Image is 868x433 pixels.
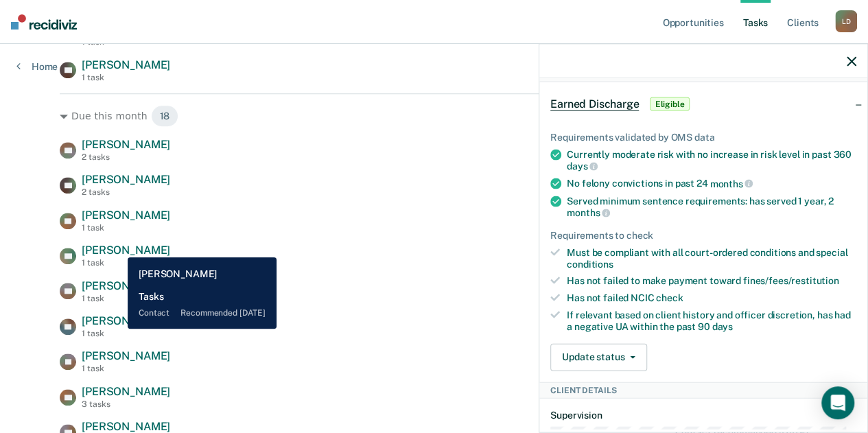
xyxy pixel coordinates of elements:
span: Earned Discharge [550,97,639,110]
div: Client Details [539,382,867,398]
span: [PERSON_NAME] [82,385,170,398]
div: Currently moderate risk with no increase in risk level in past 360 [567,148,856,172]
div: 1 task [82,223,170,233]
span: [PERSON_NAME] [82,349,170,362]
div: 1 task [82,329,170,338]
button: Update status [550,343,647,371]
div: 2 tasks [82,152,170,162]
div: No felony convictions in past 24 [567,177,856,189]
span: [PERSON_NAME] [82,314,170,327]
span: days [712,320,732,331]
span: Eligible [650,97,689,110]
div: 1 task [82,73,170,82]
div: Requirements validated by OMS data [550,131,856,143]
div: 1 task [82,364,170,373]
span: [PERSON_NAME] [82,173,170,186]
div: Served minimum sentence requirements: has served 1 year, 2 [567,195,856,218]
span: conditions [567,258,613,269]
div: 3 tasks [82,399,170,409]
span: [PERSON_NAME] [82,209,170,222]
span: [PERSON_NAME] [82,58,170,71]
div: 1 task [82,294,170,303]
span: [PERSON_NAME] [82,138,170,151]
a: Home [16,60,58,73]
span: days [567,161,598,172]
span: fines/fees/restitution [743,275,839,286]
span: months [709,178,753,189]
div: L D [835,10,857,32]
div: 2 tasks [82,187,170,197]
span: [PERSON_NAME] [82,279,170,292]
span: months [567,207,610,218]
div: Requirements to check [550,229,856,241]
div: Earned DischargeEligible [539,82,867,126]
span: [PERSON_NAME] [82,244,170,257]
div: Must be compliant with all court-ordered conditions and special [567,246,856,270]
div: Has not failed NCIC [567,292,856,304]
span: [PERSON_NAME] [82,420,170,433]
div: Has not failed to make payment toward [567,275,856,287]
span: 18 [151,105,179,127]
div: 1 task [82,258,170,268]
span: check [656,292,683,303]
img: Recidiviz [11,14,77,30]
dt: Supervision [550,409,856,421]
div: If relevant based on client history and officer discretion, has had a negative UA within the past 90 [567,309,856,332]
div: Open Intercom Messenger [821,386,854,419]
div: Due this month [60,105,808,127]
